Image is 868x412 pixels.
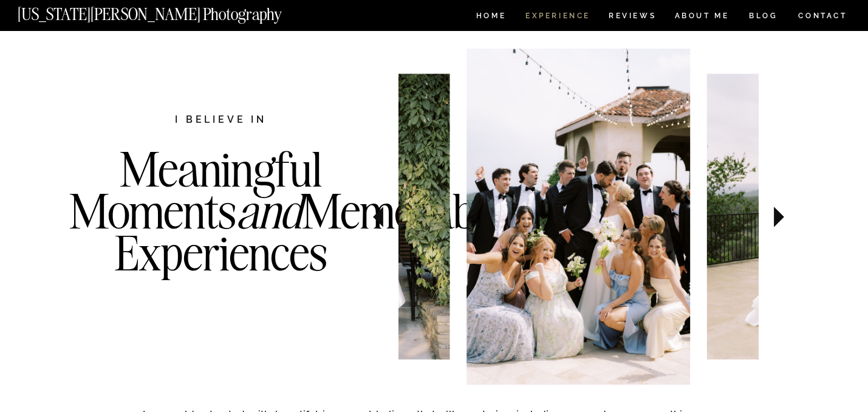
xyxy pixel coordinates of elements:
[236,181,302,241] i: and
[798,9,848,22] a: CONTACT
[18,6,323,16] a: [US_STATE][PERSON_NAME] Photography
[749,12,778,22] a: BLOG
[525,12,589,22] a: Experience
[609,12,654,22] a: REVIEWS
[69,148,373,323] h3: Meaningful Moments Memorable Experiences
[474,12,508,22] a: HOME
[466,49,691,385] img: Bridal party celebrating bride and groom before wedding on outdoor terrace with bouquets
[111,112,331,129] h2: I believe in
[674,12,730,22] a: ABOUT ME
